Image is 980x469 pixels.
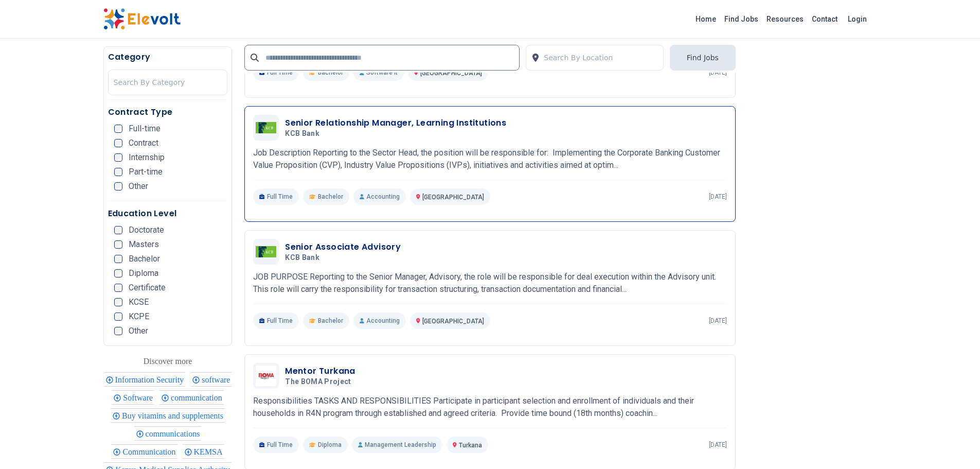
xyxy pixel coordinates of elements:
[114,327,122,335] input: Other
[285,365,355,377] h3: Mentor Turkana
[762,11,808,27] a: Resources
[422,318,484,325] span: [GEOGRAPHIC_DATA]
[202,375,233,384] span: software
[129,153,165,162] span: Internship
[114,312,122,321] input: KCPE
[253,312,299,329] p: Full Time
[318,317,343,325] span: Bachelor
[194,447,226,456] span: KEMSA
[748,46,877,355] iframe: Advertisement
[129,327,148,335] span: Other
[285,129,319,138] span: KCB Bank
[114,139,122,147] input: Contract
[318,68,343,77] span: Bachelor
[318,193,343,201] span: Bachelor
[114,125,122,133] input: Full-time
[129,182,148,190] span: Other
[422,194,484,201] span: [GEOGRAPHIC_DATA]
[285,241,401,253] h3: Senior Associate Advisory
[111,408,225,423] div: Buy vitamins and supplements
[129,139,158,147] span: Contract
[114,269,122,277] input: Diploma
[104,372,186,387] div: Information Security
[108,207,228,220] h5: Education Level
[129,226,164,234] span: Doctorate
[256,246,276,257] img: KCB Bank
[129,168,163,176] span: Part-time
[256,122,276,133] img: KCB Bank
[253,239,727,329] a: KCB BankSenior Associate AdvisoryKCB BankJOB PURPOSE Reporting to the Senior Manager, Advisory, t...
[318,441,342,449] span: Diploma
[253,437,299,453] p: Full Time
[253,147,727,171] p: Job Description Reporting to the Sector Head, the position will be responsible for: Implementing ...
[190,372,231,387] div: software
[253,115,727,205] a: KCB BankSenior Relationship Manager, Learning InstitutionsKCB BankJob Description Reporting to th...
[720,11,762,27] a: Find Jobs
[183,444,224,459] div: KEMSA
[112,390,154,405] div: Software
[111,444,177,459] div: Communication
[353,188,406,205] p: Accounting
[114,168,122,176] input: Part-time
[129,255,160,263] span: Bachelor
[114,255,122,263] input: Bachelor
[115,375,187,384] span: Information Security
[122,447,179,456] span: Communication
[709,317,727,325] p: [DATE]
[129,298,149,306] span: KCSE
[459,442,482,449] span: Turkana
[114,284,122,292] input: Certificate
[709,68,727,77] p: [DATE]
[159,390,224,405] div: communication
[134,426,202,441] div: communications
[146,429,203,438] span: communications
[253,188,299,205] p: Full Time
[709,441,727,449] p: [DATE]
[352,437,442,453] p: Management Leadership
[114,226,122,234] input: Doctorate
[929,420,980,469] iframe: Chat Widget
[670,45,736,71] button: Find Jobs
[114,182,122,190] input: Other
[129,125,161,133] span: Full-time
[285,117,506,129] h3: Senior Relationship Manager, Learning Institutions
[122,411,226,420] span: Buy vitamins and supplements
[253,271,727,296] p: JOB PURPOSE Reporting to the Senior Manager, Advisory, the role will be responsible for deal exec...
[253,395,727,420] p: Responsibilities TASKS AND RESPONSIBILITIES Participate in participant selection and enrollment o...
[114,153,122,162] input: Internship
[842,9,873,29] a: Login
[253,363,727,453] a: The BOMA ProjectMentor TurkanaThe BOMA ProjectResponsibilities TASKS AND RESPONSIBILITIES Partici...
[108,51,228,63] h5: Category
[353,312,406,329] p: Accounting
[808,11,842,27] a: Contact
[709,193,727,201] p: [DATE]
[108,106,228,118] h5: Contract Type
[123,393,156,402] span: Software
[171,393,225,402] span: communication
[253,64,299,81] p: Full Time
[353,64,404,81] p: Software It
[256,366,276,386] img: The BOMA Project
[114,240,122,249] input: Masters
[114,298,122,306] input: KCSE
[129,240,159,249] span: Masters
[129,312,149,321] span: KCPE
[420,70,482,77] span: [GEOGRAPHIC_DATA]
[691,11,720,27] a: Home
[129,269,158,277] span: Diploma
[129,284,166,292] span: Certificate
[285,377,351,387] span: The BOMA Project
[103,8,181,30] img: Elevolt
[144,354,192,369] div: These are topics related to the article that might interest you
[285,253,319,263] span: KCB Bank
